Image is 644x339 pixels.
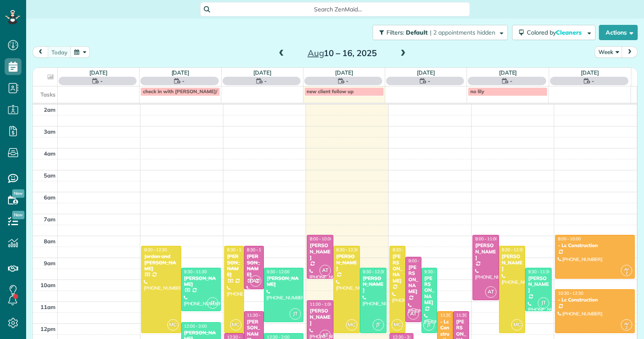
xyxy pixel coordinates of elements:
[428,77,430,85] span: -
[12,189,24,198] span: New
[346,77,349,85] span: -
[502,253,523,272] div: [PERSON_NAME]
[485,286,496,298] span: AT
[622,46,638,58] button: next
[40,326,56,332] span: 12pm
[336,247,359,253] span: 8:30 - 12:30
[592,77,594,85] span: -
[558,297,632,303] div: - Lc Construction
[247,312,270,318] span: 11:30 - 2:30
[144,253,178,272] div: Jordan and [PERSON_NAME]
[417,69,435,76] a: [DATE]
[499,69,517,76] a: [DATE]
[290,308,301,320] span: JT
[528,275,549,293] div: [PERSON_NAME]
[44,216,56,223] span: 7am
[44,260,56,266] span: 9am
[510,77,513,85] span: -
[621,324,632,332] small: 2
[386,29,404,36] span: Filters:
[335,69,353,76] a: [DATE]
[100,77,103,85] span: -
[253,69,271,76] a: [DATE]
[44,150,56,157] span: 4am
[290,48,395,58] h2: 10 – 16, 2025
[406,29,428,36] span: Default
[267,269,290,274] span: 9:30 - 12:00
[44,238,56,245] span: 8am
[48,46,71,58] button: today
[307,88,354,94] span: new client follow up
[247,253,261,278] div: [PERSON_NAME]
[227,247,250,253] span: 8:30 - 12:30
[621,269,632,277] small: 2
[167,319,179,331] span: MC
[599,25,638,40] button: Actions
[423,319,435,331] span: JT
[392,247,415,253] span: 8:30 - 12:30
[624,321,629,326] span: AV
[408,258,431,264] span: 9:00 - 12:00
[308,48,324,58] span: Aug
[528,269,551,274] span: 9:30 - 11:30
[32,46,48,58] button: prev
[89,69,107,76] a: [DATE]
[247,247,270,253] span: 8:30 - 10:30
[310,301,333,307] span: 11:00 - 1:00
[264,77,267,85] span: -
[408,308,419,320] span: AT
[373,319,384,331] span: JT
[373,25,508,40] button: Filters: Default | 2 appointments hidden
[502,247,525,253] span: 8:30 - 12:30
[309,242,331,261] div: [PERSON_NAME]
[227,253,241,278] div: [PERSON_NAME]
[362,275,384,293] div: [PERSON_NAME]
[456,312,479,318] span: 11:30 - 1:30
[624,267,629,272] span: AV
[392,319,403,331] span: MC
[12,211,24,219] span: New
[44,128,56,135] span: 3am
[408,264,419,295] div: [PERSON_NAME]
[424,269,447,274] span: 9:30 - 12:30
[475,236,498,242] span: 8:00 - 11:00
[595,46,623,58] button: Week
[184,323,207,329] span: 12:00 - 3:00
[319,265,331,276] span: AT
[392,253,403,284] div: [PERSON_NAME]
[266,275,301,288] div: [PERSON_NAME]
[184,275,218,288] div: [PERSON_NAME]
[440,312,463,318] span: 11:30 - 1:30
[143,88,258,94] span: check in with [PERSON_NAME]/[PERSON_NAME]
[424,275,435,306] div: [PERSON_NAME]
[310,236,333,242] span: 8:00 - 10:00
[368,25,508,40] a: Filters: Default | 2 appointments hidden
[144,247,167,253] span: 8:30 - 12:30
[44,194,56,201] span: 6am
[336,253,357,272] div: [PERSON_NAME]
[556,29,583,36] span: Cleaners
[527,29,585,36] span: Colored by
[207,297,218,309] span: JT
[346,319,357,331] span: MC
[230,319,241,331] span: MC
[581,69,599,76] a: [DATE]
[250,275,261,287] span: AT
[558,242,632,248] div: - Lc Construction
[430,29,495,36] span: | 2 appointments hidden
[512,25,596,40] button: Colored byCleaners
[40,304,56,310] span: 11am
[182,77,185,85] span: -
[184,269,207,274] span: 9:30 - 11:30
[558,236,581,242] span: 8:00 - 10:00
[558,291,583,296] span: 10:30 - 12:30
[44,106,56,113] span: 2am
[475,242,496,261] div: [PERSON_NAME]
[44,172,56,179] span: 5am
[538,297,549,309] span: JT
[309,308,331,326] div: [PERSON_NAME]
[470,88,484,94] span: no lily
[511,319,523,331] span: MC
[40,282,56,288] span: 10am
[172,69,190,76] a: [DATE]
